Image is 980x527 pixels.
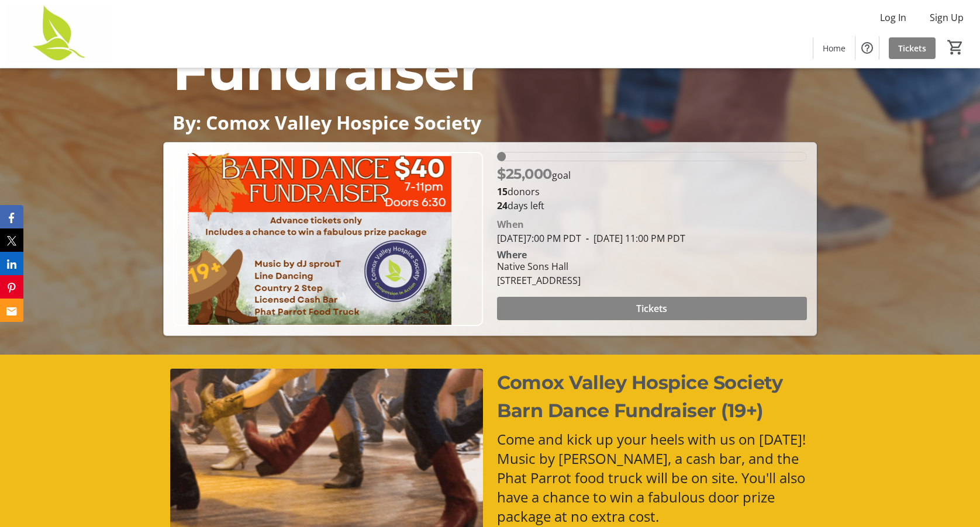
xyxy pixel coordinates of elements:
span: Home [823,42,846,54]
button: Tickets [497,297,807,320]
button: Cart [945,37,966,58]
div: Where [497,250,527,259]
button: Log In [871,8,916,27]
span: Sign Up [930,11,964,25]
span: - [581,232,593,245]
p: By: Comox Valley Hospice Society [172,112,807,133]
span: [DATE] 11:00 PM PDT [581,232,685,245]
a: Home [813,37,855,59]
p: goal [497,164,571,185]
button: Help [855,36,879,60]
div: 2.80668% of fundraising goal reached [497,152,807,161]
span: [DATE] 7:00 PM PDT [497,232,581,245]
button: Sign Up [920,8,973,27]
span: Come and kick up your heels with us on [DATE]! Music by [PERSON_NAME], a cash bar, and the Phat P... [497,429,806,526]
span: Tickets [636,301,667,315]
span: Log In [880,11,906,25]
p: Comox Valley Hospice Society Barn Dance Fundraiser (19+) [497,369,810,425]
span: $25,000 [497,165,552,182]
span: Tickets [898,42,926,54]
div: When [497,217,524,231]
a: Tickets [889,37,936,59]
div: Native Sons Hall [497,259,581,273]
span: 24 [497,199,508,212]
img: Comox Valley Hospice Society's Logo [7,5,111,63]
img: Campaign CTA Media Photo [173,152,483,326]
b: 15 [497,185,508,198]
p: days left [497,199,807,213]
p: donors [497,185,807,199]
div: [STREET_ADDRESS] [497,273,581,287]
